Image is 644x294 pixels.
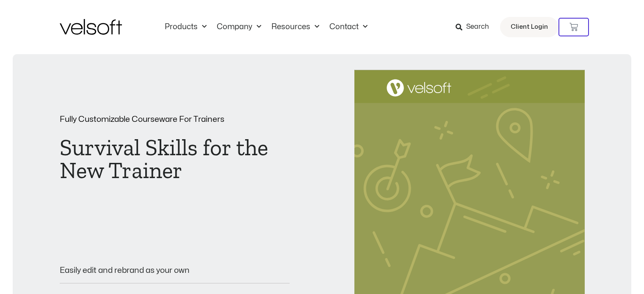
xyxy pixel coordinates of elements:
a: Client Login [500,17,558,37]
nav: Menu [160,22,373,32]
a: ContactMenu Toggle [324,22,373,32]
img: Velsoft Training Materials [60,19,122,35]
a: ProductsMenu Toggle [160,22,212,32]
span: Search [466,22,489,33]
a: Search [456,20,495,34]
h1: Survival Skills for the New Trainer [60,136,290,182]
p: Fully Customizable Courseware For Trainers [60,115,290,124]
a: CompanyMenu Toggle [212,22,266,32]
span: Client Login [511,22,548,33]
a: ResourcesMenu Toggle [266,22,324,32]
p: Easily edit and rebrand as your own [60,267,290,275]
